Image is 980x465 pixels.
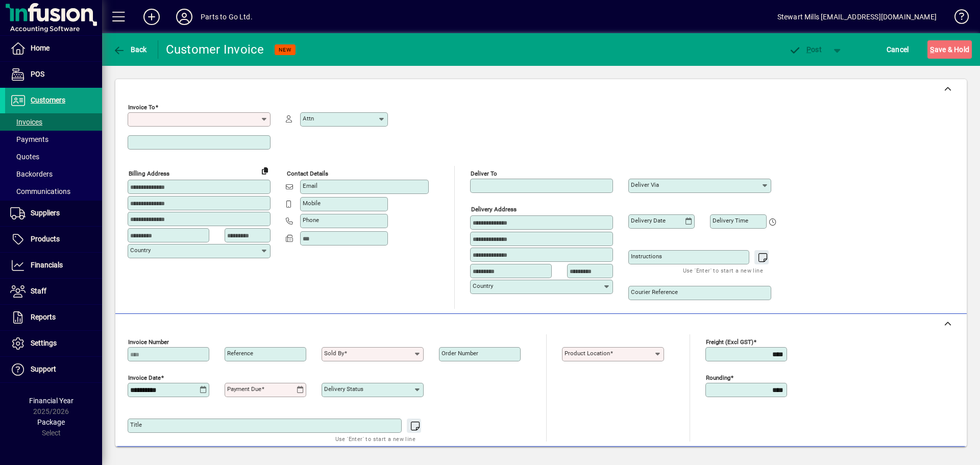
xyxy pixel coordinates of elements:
mat-label: Deliver via [631,181,659,188]
mat-label: Deliver To [471,170,497,177]
span: Financial Year [29,397,73,405]
mat-label: Title [130,421,142,428]
span: Products [31,235,60,243]
span: S [930,45,934,54]
span: Suppliers [31,209,60,217]
button: Cancel [884,40,912,59]
button: Back [110,40,150,59]
span: Cancel [887,41,909,58]
button: Profile [168,8,201,26]
a: Staff [5,279,102,304]
span: Settings [31,339,57,347]
div: Stewart Mills [EMAIL_ADDRESS][DOMAIN_NAME] [777,9,937,25]
mat-label: Instructions [631,253,662,260]
mat-label: Sold by [324,350,344,357]
a: Quotes [5,148,102,165]
a: POS [5,62,102,87]
app-page-header-button: Back [102,40,158,59]
mat-label: Country [473,282,493,289]
a: Suppliers [5,201,102,226]
div: Customer Invoice [166,41,264,58]
a: Payments [5,131,102,148]
mat-label: Product location [565,350,610,357]
span: Staff [31,287,46,295]
mat-label: Mobile [303,200,321,207]
span: Home [31,44,50,52]
a: Backorders [5,165,102,183]
a: Settings [5,331,102,356]
button: Save & Hold [927,40,972,59]
button: Copy to Delivery address [257,162,273,179]
mat-label: Delivery time [713,217,748,224]
a: Home [5,36,102,61]
span: Customers [31,96,65,104]
mat-label: Attn [303,115,314,122]
div: Parts to Go Ltd. [201,9,253,25]
span: Support [31,365,56,373]
mat-label: Courier Reference [631,288,678,296]
mat-hint: Use 'Enter' to start a new line [683,264,763,276]
a: Products [5,227,102,252]
span: NEW [279,46,291,53]
span: Backorders [10,170,53,178]
mat-label: Email [303,182,317,189]
button: Post [783,40,827,59]
mat-label: Invoice To [128,104,155,111]
span: Financials [31,261,63,269]
mat-label: Freight (excl GST) [706,338,753,346]
mat-label: Payment due [227,385,261,393]
a: Knowledge Base [947,2,967,35]
mat-label: Invoice date [128,374,161,381]
a: Reports [5,305,102,330]
span: Quotes [10,153,39,161]
a: Communications [5,183,102,200]
span: Invoices [10,118,42,126]
mat-label: Rounding [706,374,730,381]
span: Back [113,45,147,54]
mat-label: Country [130,247,151,254]
mat-label: Reference [227,350,253,357]
mat-label: Delivery status [324,385,363,393]
mat-label: Delivery date [631,217,666,224]
span: P [806,45,811,54]
span: Communications [10,187,70,195]
mat-label: Phone [303,216,319,224]
span: POS [31,70,44,78]
span: Payments [10,135,48,143]
a: Financials [5,253,102,278]
span: ave & Hold [930,41,969,58]
span: ost [789,45,822,54]
mat-label: Order number [442,350,478,357]
mat-label: Invoice number [128,338,169,346]
button: Add [135,8,168,26]
span: Package [37,418,65,426]
a: Invoices [5,113,102,131]
span: Reports [31,313,56,321]
a: Support [5,357,102,382]
mat-hint: Use 'Enter' to start a new line [335,433,415,445]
